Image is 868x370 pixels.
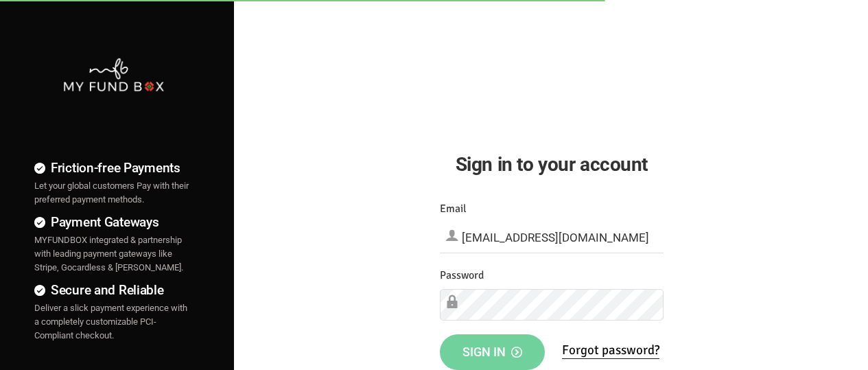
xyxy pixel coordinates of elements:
[34,158,193,178] h4: Friction-free Payments
[462,345,522,359] span: Sign in
[440,200,467,218] label: Email
[440,267,484,284] label: Password
[440,222,664,253] input: Email
[562,342,659,359] a: Forgot password?
[34,303,187,340] span: Deliver a slick payment experience with a completely customizable PCI-Compliant checkout.
[62,57,165,93] img: mfbwhite.png
[34,181,189,205] span: Let your global customers Pay with their preferred payment methods.
[440,334,545,370] button: Sign in
[34,235,183,273] span: MYFUNDBOX integrated & partnership with leading payment gateways like Stripe, Gocardless & [PERSO...
[440,150,664,179] h2: Sign in to your account
[34,280,193,300] h4: Secure and Reliable
[34,212,193,232] h4: Payment Gateways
